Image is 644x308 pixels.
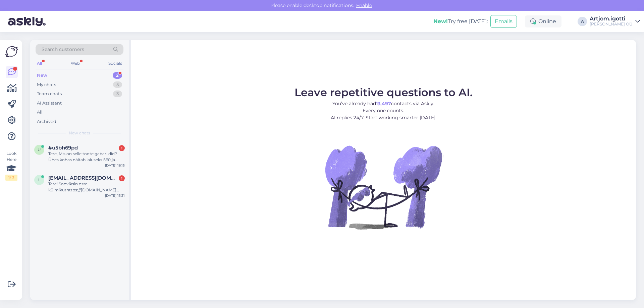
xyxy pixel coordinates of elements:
[525,15,561,27] div: Online
[105,193,125,198] div: [DATE] 15:31
[48,175,118,181] span: liina.liiv@gmail.com
[38,177,41,182] span: l
[48,181,125,193] div: Tere! Sooviksin osta külmikuthttps://[DOMAIN_NAME][URL] - ettevõtte nimele? Kas on võimalik?
[433,18,448,24] b: New!
[590,21,633,27] div: [PERSON_NAME] OÜ
[36,59,43,68] div: All
[48,151,125,163] div: Tere, Mis on selle toote gabariidid? Ühes kohas näitab laiuseks 560 ja teises kohas 590cm. Praegu...
[119,175,125,181] div: 1
[37,90,62,97] div: Team chats
[113,81,122,88] div: 5
[376,101,391,107] b: 13,497
[578,17,587,26] div: A
[119,145,125,151] div: 1
[37,72,47,79] div: New
[323,127,444,247] img: No Chat active
[37,81,56,88] div: My chats
[433,17,488,25] div: Try free [DATE]:
[294,100,473,121] p: You’ve already had contacts via Askly. Every one counts. AI replies 24/7. Start working smarter [...
[48,145,78,151] span: #u5bh69pd
[107,59,123,68] div: Socials
[490,15,517,28] button: Emails
[354,2,374,8] span: Enable
[113,72,122,79] div: 2
[69,59,81,68] div: Web
[105,163,125,168] div: [DATE] 16:15
[37,118,56,125] div: Archived
[38,147,41,152] span: u
[294,86,473,99] span: Leave repetitive questions to AI.
[590,16,640,27] a: Artjom.igotti[PERSON_NAME] OÜ
[37,100,62,107] div: AI Assistant
[5,45,18,58] img: Askly Logo
[37,109,43,116] div: All
[69,130,90,136] span: New chats
[5,175,17,181] div: 1 / 3
[113,90,122,97] div: 3
[590,16,633,21] div: Artjom.igotti
[5,150,17,181] div: Look Here
[42,46,84,53] span: Search customers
